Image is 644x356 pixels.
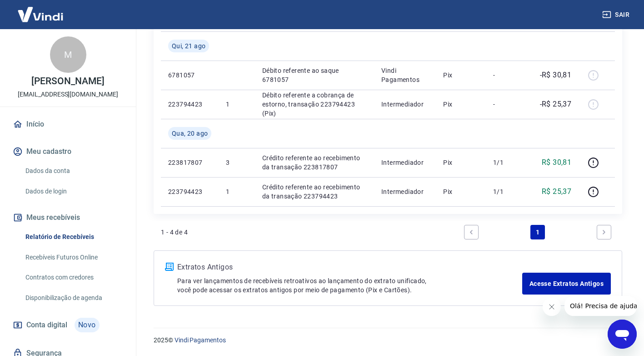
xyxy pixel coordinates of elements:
span: Qui, 21 ago [172,41,205,51]
p: Pix [443,100,479,109]
p: Crédito referente ao recebimento da transação 223794423 [262,183,367,201]
p: Para ver lançamentos de recebíveis retroativos ao lançamento do extrato unificado, você pode aces... [177,276,522,295]
a: Recebíveis Futuros Online [22,248,125,267]
p: 223794423 [168,100,211,109]
span: Qua, 20 ago [172,129,208,138]
p: Pix [443,71,479,80]
a: Conta digitalNovo [11,314,125,336]
p: R$ 30,81 [542,157,571,168]
img: ícone [165,263,174,271]
iframe: Botão para abrir a janela de mensagens [608,320,637,349]
a: Disponibilização de agenda [22,289,125,307]
img: Vindi [11,0,70,28]
span: Novo [75,318,100,332]
p: - [493,100,520,109]
ul: Pagination [460,221,615,243]
button: Sair [600,6,633,23]
p: 223794423 [168,187,211,196]
a: Vindi Pagamentos [175,336,226,344]
button: Meus recebíveis [11,208,125,228]
p: Vindi Pagamentos [381,66,429,84]
p: Intermediador [381,100,429,109]
p: Extratos Antigos [177,262,522,273]
p: -R$ 30,81 [540,70,572,81]
a: Dados da conta [22,162,125,180]
p: - [493,71,520,80]
p: [PERSON_NAME] [31,76,104,86]
p: Intermediador [381,158,429,167]
p: Pix [443,187,479,196]
p: 1/1 [493,158,520,167]
p: 3 [226,158,247,167]
p: -R$ 25,37 [540,99,572,110]
a: Next page [597,225,611,239]
iframe: Mensagem da empresa [564,296,637,316]
iframe: Fechar mensagem [543,298,561,316]
p: 223817807 [168,158,211,167]
a: Acesse Extratos Antigos [522,273,611,295]
a: Relatório de Recebíveis [22,228,125,246]
p: Débito referente a cobrança de estorno, transação 223794423 (Pix) [262,91,367,118]
p: Intermediador [381,187,429,196]
span: Conta digital [26,319,67,331]
p: 1/1 [493,187,520,196]
p: 2025 © [154,336,622,345]
a: Início [11,114,125,134]
p: 1 [226,100,247,109]
div: M [50,36,86,73]
p: Débito referente ao saque 6781057 [262,66,367,84]
span: Olá! Precisa de ajuda? [5,6,76,14]
button: Meu cadastro [11,142,125,162]
a: Previous page [464,225,479,239]
p: Pix [443,158,479,167]
a: Dados de login [22,182,125,201]
a: Page 1 is your current page [530,225,545,239]
p: 1 - 4 de 4 [161,228,188,237]
p: 6781057 [168,71,211,80]
a: Contratos com credores [22,268,125,287]
p: [EMAIL_ADDRESS][DOMAIN_NAME] [18,90,118,99]
p: Crédito referente ao recebimento da transação 223817807 [262,153,367,172]
p: 1 [226,187,247,196]
p: R$ 25,37 [542,186,571,197]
